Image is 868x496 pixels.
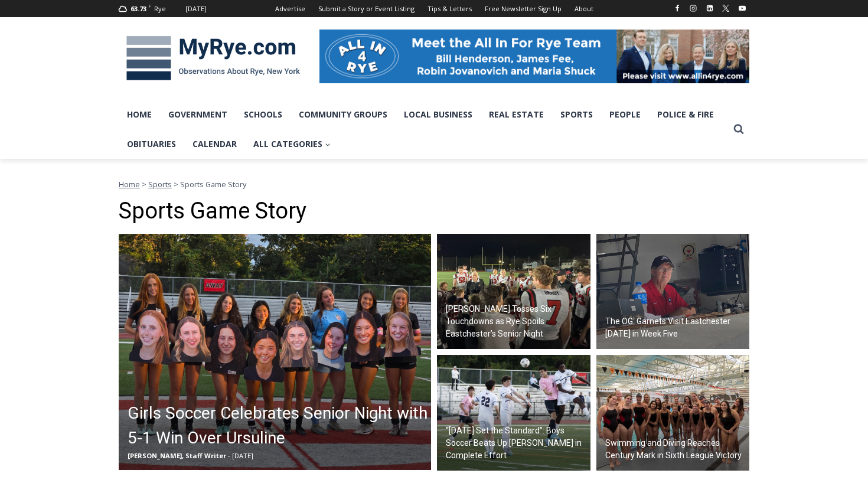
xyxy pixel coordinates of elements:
[396,100,481,129] a: Local Business
[119,234,431,470] img: (PHOTO: The 2025 Rye Girls Soccer seniors. L to R: Parker Calhoun, Claire Curran, Alessia MacKinn...
[686,1,700,15] a: Instagram
[119,178,749,190] nav: Breadcrumbs
[446,303,588,340] h2: [PERSON_NAME] Tosses Six Touchdowns as Rye Spoils Eastchester’s Senior Night
[437,355,590,471] a: “[DATE] Set the Standard”: Boys Soccer Beats Up [PERSON_NAME] in Complete Effort
[185,4,207,14] div: [DATE]
[119,100,160,129] a: Home
[601,100,649,129] a: People
[596,355,750,471] a: Swimming and Diving Reaches Century Mark in Sixth League Victory
[119,234,431,470] a: Girls Soccer Celebrates Senior Night with 5-1 Win Over Ursuline [PERSON_NAME], Staff Writer - [DATE]
[119,129,184,159] a: Obituaries
[236,100,291,129] a: Schools
[481,100,552,129] a: Real Estate
[605,315,747,340] h2: The OG: Garnets Visit Eastchester [DATE] in Week Five
[253,138,331,151] span: All Categories
[119,198,749,225] h1: Sports Game Story
[148,179,172,190] a: Sports
[291,100,396,129] a: Community Groups
[174,179,178,190] span: >
[596,234,750,350] img: (PHOTO" Steve “The OG” Feeney in the press box at Rye High School's Nugent Stadium, 2022.)
[605,437,747,462] h2: Swimming and Diving Reaches Century Mark in Sixth League Victory
[148,2,151,9] span: F
[437,355,590,471] img: (PHOTO: Rye Boys Soccer's Eddie Kehoe (#9 pink) goes up for a header against Pelham on October 8,...
[228,451,230,460] span: -
[154,4,166,14] div: Rye
[446,425,588,462] h2: “[DATE] Set the Standard”: Boys Soccer Beats Up [PERSON_NAME] in Complete Effort
[160,100,236,129] a: Government
[670,1,684,15] a: Facebook
[719,1,733,15] a: X
[245,129,339,159] a: All Categories
[119,28,308,89] img: MyRye.com
[119,179,140,190] a: Home
[142,179,146,190] span: >
[552,100,601,129] a: Sports
[735,1,749,15] a: YouTube
[119,100,728,159] nav: Primary Navigation
[596,355,750,471] img: (PHOTO: The Rye - Rye Neck - Blind Brook Swim and Dive team from a victory on September 19, 2025....
[180,179,246,190] span: Sports Game Story
[128,401,428,451] h2: Girls Soccer Celebrates Senior Night with 5-1 Win Over Ursuline
[649,100,722,129] a: Police & Fire
[184,129,245,159] a: Calendar
[130,4,146,13] span: 63.73
[319,30,749,83] img: All in for Rye
[596,234,750,350] a: The OG: Garnets Visit Eastchester [DATE] in Week Five
[437,234,590,350] img: (PHOTO: The Rye Football team after their 48-23 Week Five win on October 10, 2025. Contributed.)
[703,1,717,15] a: Linkedin
[128,451,226,460] span: [PERSON_NAME], Staff Writer
[232,451,253,460] span: [DATE]
[437,234,590,350] a: [PERSON_NAME] Tosses Six Touchdowns as Rye Spoils Eastchester’s Senior Night
[728,119,749,140] button: View Search Form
